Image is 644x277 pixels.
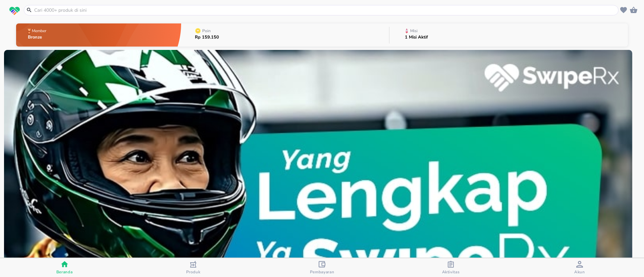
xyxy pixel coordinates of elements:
p: Member [32,29,46,33]
img: logo_swiperx_s.bd005f3b.svg [9,7,20,15]
input: Cari 4000+ produk di sini [34,7,617,14]
span: Aktivitas [442,269,460,275]
button: Pembayaran [258,258,386,277]
button: MemberBronze [16,22,181,48]
button: Produk [129,258,258,277]
button: PoinRp 159.150 [181,22,389,48]
span: Beranda [56,269,73,275]
p: Misi [410,29,418,33]
p: Poin [202,29,211,33]
span: Akun [574,269,585,275]
button: Misi1 Misi Aktif [389,22,628,48]
button: Aktivitas [386,258,515,277]
p: Bronze [28,35,48,40]
span: Produk [186,269,201,275]
p: Rp 159.150 [195,35,219,40]
button: Akun [515,258,644,277]
span: Pembayaran [310,269,334,275]
p: 1 Misi Aktif [405,35,428,40]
